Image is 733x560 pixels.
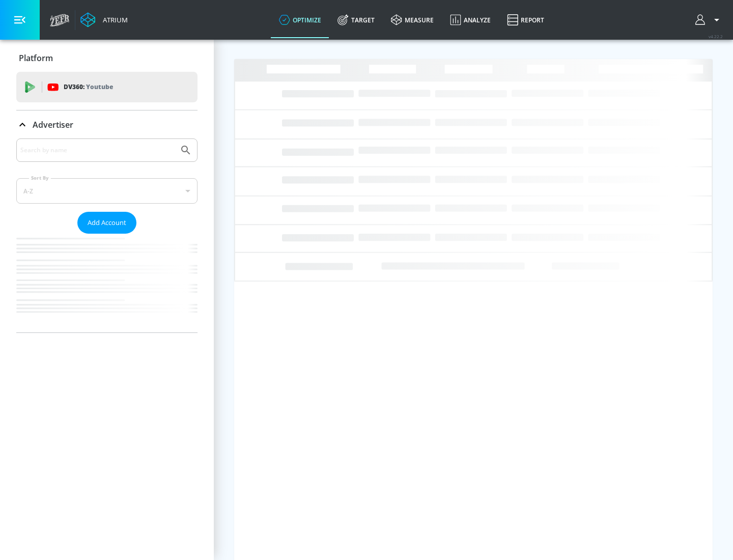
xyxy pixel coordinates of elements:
label: Sort By [29,175,51,181]
div: Atrium [99,15,128,24]
div: A-Z [16,178,198,204]
a: Report [499,2,552,38]
a: Atrium [80,12,128,27]
a: measure [383,2,442,38]
a: Target [329,2,383,38]
input: Search by name [20,144,175,157]
div: Platform [16,44,198,72]
div: DV360: Youtube [16,72,198,102]
p: Youtube [86,81,113,92]
a: optimize [271,2,329,38]
p: DV360: [64,81,113,93]
div: Advertiser [16,138,198,332]
button: Add Account [77,212,136,234]
div: Advertiser [16,110,198,139]
nav: list of Advertiser [16,234,198,332]
span: Add Account [88,217,126,229]
a: Analyze [442,2,499,38]
p: Advertiser [33,119,73,130]
span: v 4.22.2 [709,34,723,39]
p: Platform [19,52,53,64]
